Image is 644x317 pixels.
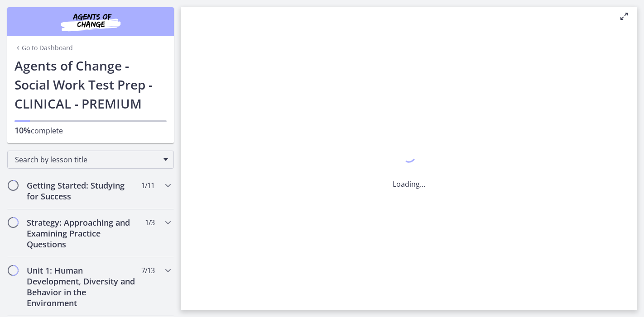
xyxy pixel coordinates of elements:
[7,151,174,169] div: Search by lesson title
[36,11,145,33] img: Agents of Change Social Work Test Prep
[141,180,154,191] span: 1 / 11
[145,217,154,228] span: 1 / 3
[14,125,167,136] p: complete
[393,179,425,189] p: Loading...
[27,265,137,308] h2: Unit 1: Human Development, Diversity and Behavior in the Environment
[27,217,137,250] h2: Strategy: Approaching and Examining Practice Questions
[393,147,425,168] div: 1
[14,43,73,52] a: Go to Dashboard
[14,125,31,136] span: 10%
[14,56,167,113] h1: Agents of Change - Social Work Test Prep - CLINICAL - PREMIUM
[15,155,159,165] span: Search by lesson title
[27,180,137,202] h2: Getting Started: Studying for Success
[141,265,154,276] span: 7 / 13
